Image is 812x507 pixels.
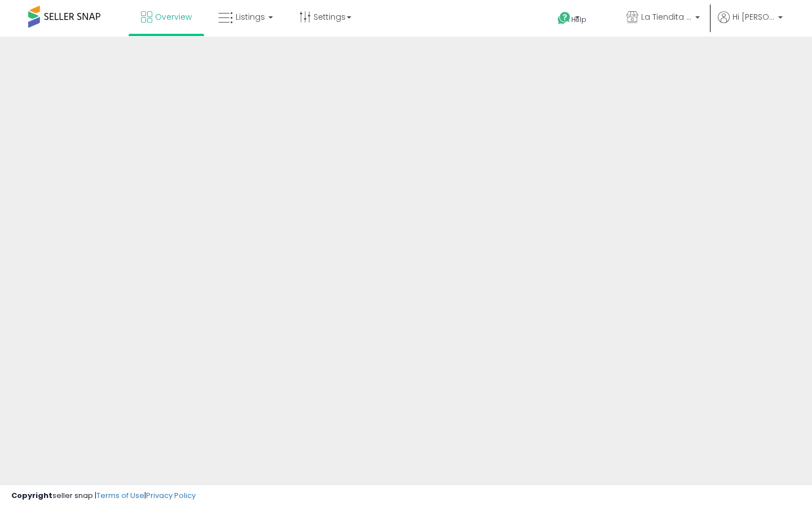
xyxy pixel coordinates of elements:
span: Help [571,15,586,24]
a: Privacy Policy [146,490,196,501]
i: Get Help [557,11,571,25]
div: seller snap | | [11,491,196,501]
a: Terms of Use [96,490,144,501]
span: La Tiendita Distributions [641,11,692,23]
span: Hi [PERSON_NAME] [732,11,775,23]
a: Help [549,3,608,37]
a: Hi [PERSON_NAME] [718,11,783,37]
span: Listings [236,11,265,23]
span: Overview [155,11,192,23]
strong: Copyright [11,490,52,501]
